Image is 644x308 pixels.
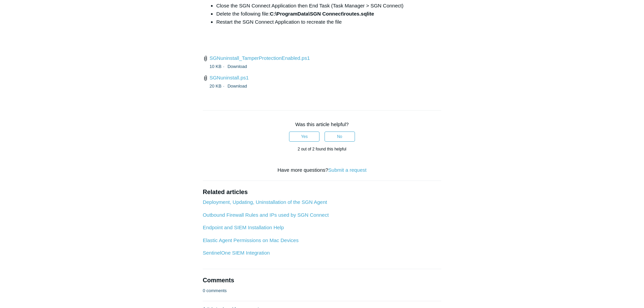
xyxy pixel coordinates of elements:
p: 0 comments [203,287,227,294]
h2: Related articles [203,188,442,197]
li: Close the SGN Connect Application then End Task (Task Manager > SGN Connect) [216,2,442,10]
a: SGNuninstall_TamperProtectionEnabled.ps1 [210,55,310,61]
a: SGNuninstall.ps1 [210,75,249,80]
strong: C:\ProgramData\SGN Connect\routes.sqlite [270,11,374,17]
li: Restart the SGN Connect Application to recreate the file [216,18,442,26]
a: SentinelOne SIEM Integration [203,250,270,256]
button: This article was helpful [289,132,319,142]
a: Submit a request [328,167,366,173]
a: Outbound Firewall Rules and IPs used by SGN Connect [203,212,329,218]
button: This article was not helpful [325,132,355,142]
span: Was this article helpful? [295,121,349,127]
a: Download [228,64,247,69]
li: Delete the following file: [216,10,442,18]
span: 20 KB [210,84,226,89]
span: 2 out of 2 found this helpful [297,147,346,151]
h2: Comments [203,276,442,285]
a: Endpoint and SIEM Installation Help [203,224,284,230]
div: Have more questions? [203,166,442,174]
span: 10 KB [210,64,226,69]
a: Download [228,84,247,89]
a: Deployment, Updating, Uninstallation of the SGN Agent [203,199,327,205]
a: Elastic Agent Permissions on Mac Devices [203,237,299,243]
